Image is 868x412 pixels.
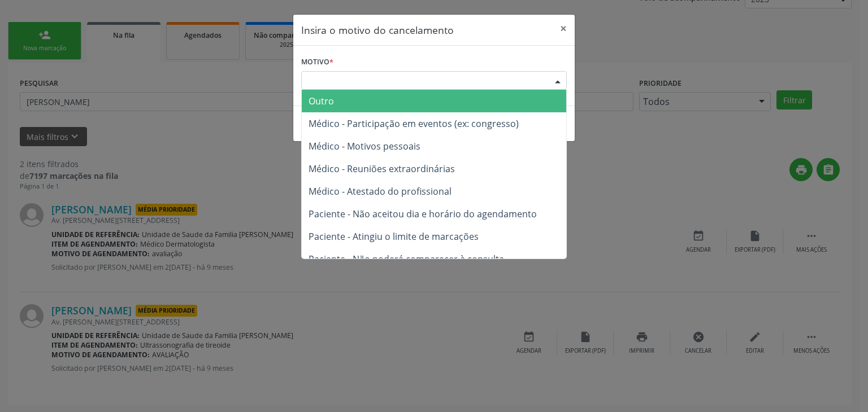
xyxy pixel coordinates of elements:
span: Outro [309,95,334,107]
button: Close [552,15,575,42]
h5: Insira o motivo do cancelamento [301,23,454,37]
label: Motivo [301,54,333,71]
span: Paciente - Não aceitou dia e horário do agendamento [309,208,537,220]
span: Paciente - Não poderá comparecer à consulta [309,253,504,265]
span: Médico - Motivos pessoais [309,140,420,152]
span: Médico - Reuniões extraordinárias [309,163,455,175]
span: Médico - Atestado do profissional [309,185,452,198]
span: Paciente - Atingiu o limite de marcações [309,230,479,243]
span: Médico - Participação em eventos (ex: congresso) [309,117,519,130]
